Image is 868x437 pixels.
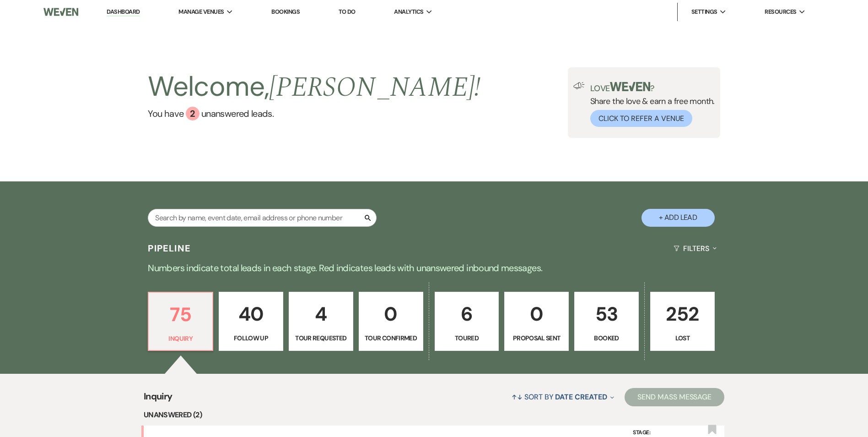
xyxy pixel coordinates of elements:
[339,8,356,16] a: To Do
[359,292,423,351] a: 0Tour Confirmed
[148,67,480,107] h2: Welcome,
[295,333,347,343] p: Tour Requested
[219,292,283,351] a: 40Follow Up
[590,110,692,127] button: Click to Refer a Venue
[585,82,715,127] div: Share the love & earn a free month.
[43,2,78,22] img: Weven Logo
[148,242,191,255] h3: Pipeline
[186,107,199,120] div: 2
[394,7,423,16] span: Analytics
[107,8,140,16] a: Dashboard
[555,392,607,402] span: Date Created
[148,107,480,120] a: You have 2 unanswered leads.
[504,292,569,351] a: 0Proposal Sent
[510,333,563,343] p: Proposal Sent
[148,209,377,227] input: Search by name, event date, email address or phone number
[441,333,493,343] p: Toured
[573,82,585,89] img: loud-speaker-illustration.svg
[144,409,724,421] li: Unanswered (2)
[154,299,207,330] p: 75
[435,292,499,351] a: 6Toured
[656,333,709,343] p: Lost
[508,385,618,409] button: Sort By Date Created
[365,299,417,329] p: 0
[691,7,717,16] span: Settings
[580,333,633,343] p: Booked
[225,299,277,329] p: 40
[105,261,764,275] p: Numbers indicate total leads in each stage. Red indicates leads with unanswered inbound messages.
[295,299,347,329] p: 4
[510,299,563,329] p: 0
[765,7,796,16] span: Resources
[144,389,173,409] span: Inquiry
[574,292,639,351] a: 53Booked
[365,333,417,343] p: Tour Confirmed
[269,66,480,109] span: [PERSON_NAME] !
[271,8,300,16] a: Bookings
[225,333,277,343] p: Follow Up
[590,82,715,93] p: Love ?
[289,292,353,351] a: 4Tour Requested
[580,299,633,329] p: 53
[154,333,207,344] p: Inquiry
[148,292,213,351] a: 75Inquiry
[441,299,493,329] p: 6
[625,388,724,406] button: Send Mass Message
[178,7,224,16] span: Manage Venues
[610,82,651,91] img: weven-logo-green.svg
[650,292,715,351] a: 252Lost
[670,236,720,261] button: Filters
[656,299,709,329] p: 252
[642,209,715,227] button: + Add Lead
[512,392,523,402] span: ↑↓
